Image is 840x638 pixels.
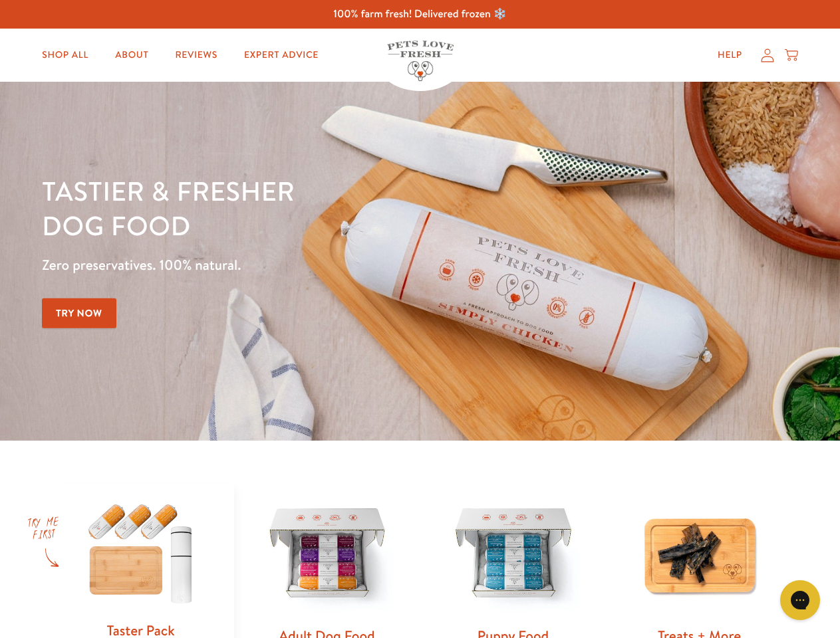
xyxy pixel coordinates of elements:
[164,42,227,68] a: Reviews
[387,41,454,81] img: Pets Love Fresh
[104,42,159,68] a: About
[707,42,753,68] a: Help
[31,42,99,68] a: Shop All
[42,298,116,328] a: Try Now
[773,576,827,625] iframe: Gorgias live chat messenger
[42,253,546,277] p: Zero preservatives. 100% natural.
[233,42,329,68] a: Expert Advice
[42,173,546,243] h1: Tastier & fresher dog food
